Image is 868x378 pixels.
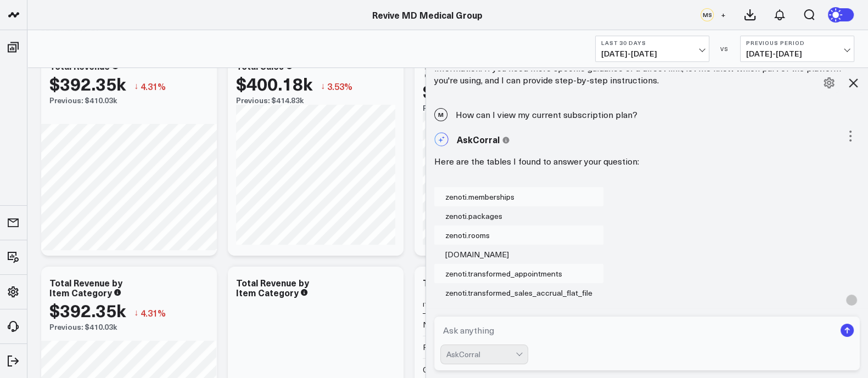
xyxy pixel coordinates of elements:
div: Previous: $414.83k [236,96,395,105]
div: AskCorral [446,350,516,359]
button: Last 30 Days[DATE]-[DATE] [595,36,709,62]
span: [DATE] - [DATE] [601,49,703,58]
span: AskCorral [457,133,500,145]
span: 4.31% [141,80,166,92]
div: [DOMAIN_NAME] [434,245,603,264]
div: $392.35k [49,74,126,93]
span: ↓ [134,306,138,320]
span: [DATE] - [DATE] [746,49,848,58]
span: M [434,108,447,121]
div: zenoti.rooms [434,225,603,245]
button: Previous Period[DATE]-[DATE] [740,36,854,62]
b: Last 30 Days [601,40,703,46]
div: Total Revenue by Item Category [49,277,122,298]
div: zenoti.transformed_appointments [434,264,603,283]
div: $400.18k [236,74,312,93]
div: $392.35k [49,300,126,320]
div: zenoti.memberships [434,187,603,206]
button: + [716,8,730,21]
a: Revive MD Medical Group [372,9,483,21]
span: + [721,11,726,19]
span: ↓ [134,79,138,93]
span: 4.31% [141,307,166,319]
div: Total Revenue by Item Category [236,277,309,298]
div: zenoti.transformed_sales_accrual_flat_file [434,283,603,302]
div: zenoti.packages [434,206,603,225]
span: 3.53% [327,80,352,92]
div: Previous: $410.03k [49,323,209,331]
p: Here are the tables I found to answer your question: [434,155,860,168]
b: Previous Period [746,40,848,46]
span: ↓ [321,79,325,93]
div: MS [701,8,714,21]
div: Previous: $410.03k [49,96,209,105]
div: VS [715,46,735,52]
